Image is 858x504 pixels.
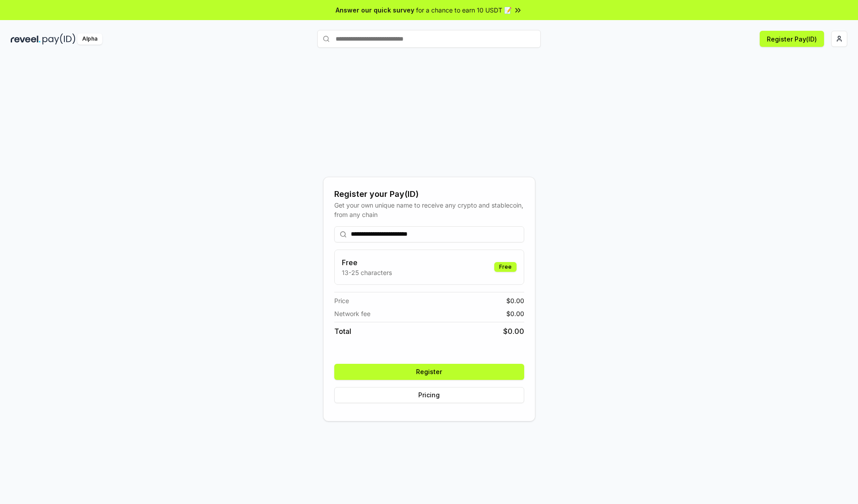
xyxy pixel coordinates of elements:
[334,387,524,403] button: Pricing
[494,262,517,272] div: Free
[334,296,349,305] span: Price
[503,326,524,337] span: $ 0.00
[342,268,392,277] p: 13-25 characters
[77,33,102,45] div: Alpha
[334,326,351,337] span: Total
[334,364,524,380] button: Register
[416,5,512,15] span: for a chance to earn 10 USDT 📝
[42,33,76,45] img: pay_id
[11,33,41,45] img: reveel_dark
[342,257,392,268] h3: Free
[336,5,414,15] span: Answer our quick survey
[506,296,524,305] span: $ 0.00
[334,200,524,219] div: Get your own unique name to receive any crypto and stablecoin, from any chain
[760,31,824,47] button: Register Pay(ID)
[334,188,524,200] div: Register your Pay(ID)
[334,309,370,318] span: Network fee
[506,309,524,318] span: $ 0.00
